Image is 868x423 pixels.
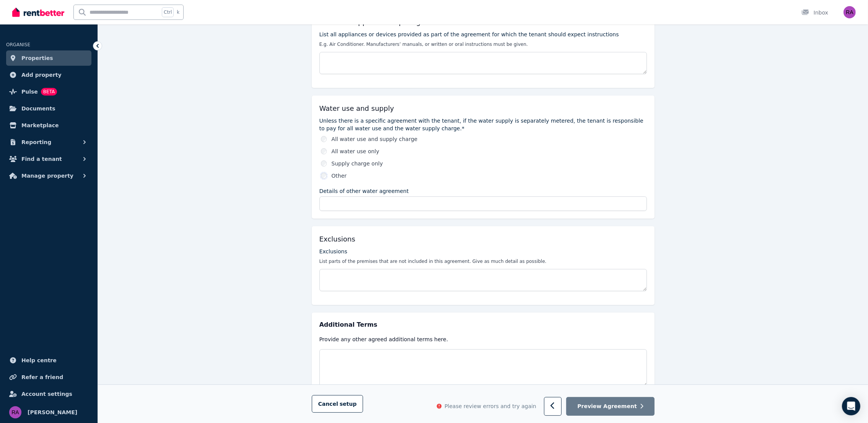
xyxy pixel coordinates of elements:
[331,160,383,167] label: Supply charge only
[566,397,654,416] button: Preview Agreement
[340,400,357,408] span: setup
[318,401,357,407] span: Cancel
[21,70,62,79] span: Add property
[6,67,91,83] a: Add property
[9,406,21,418] img: Rochelle S. A.
[6,370,91,385] a: Refer a friend
[312,395,363,413] button: Cancelsetup
[842,397,860,415] div: Open Intercom Messenger
[319,258,647,264] p: List parts of the premises that are not included in this agreement. Give as much detail as possible.
[319,335,647,343] p: Provide any other agreed additional terms here.
[6,84,91,99] a: PulseBETA
[801,9,828,16] div: Inbox
[319,103,394,114] h5: Water use and supply
[6,101,91,116] a: Documents
[21,53,53,63] span: Properties
[21,154,62,164] span: Find a tenant
[6,50,91,66] a: Properties
[6,386,91,402] a: Account settings
[331,172,347,180] label: Other
[577,402,637,410] span: Preview Agreement
[319,41,647,47] p: E.g. Air Conditioner. Manufacturers’ manuals, or written or oral instructions must be given.
[177,9,179,15] span: k
[445,402,536,410] span: Please review errors and try again
[12,6,64,18] img: RentBetter
[6,118,91,133] a: Marketplace
[319,248,347,255] label: Exclusions
[162,7,174,17] span: Ctrl
[21,104,55,113] span: Documents
[6,168,91,183] button: Manage property
[21,171,73,180] span: Manage property
[21,356,57,365] span: Help centre
[319,320,378,329] span: Additional Terms
[21,121,59,130] span: Marketplace
[41,88,57,96] span: BETA
[331,135,417,143] label: All water use and supply charge
[21,373,63,382] span: Refer a friend
[331,147,379,155] label: All water use only
[21,138,51,147] span: Reporting
[319,187,409,195] label: Details of other water agreement
[319,31,619,38] label: List all appliances or devices provided as part of the agreement for which the tenant should expe...
[21,389,72,399] span: Account settings
[28,408,77,417] span: [PERSON_NAME]
[6,151,91,167] button: Find a tenant
[844,6,856,18] img: Rochelle S. A.
[6,42,30,47] span: ORGANISE
[6,135,91,150] button: Reporting
[21,87,38,96] span: Pulse
[319,234,355,245] h5: Exclusions
[319,117,647,132] label: Unless there is a specific agreement with the tenant, if the water supply is separately metered, ...
[6,353,91,368] a: Help centre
